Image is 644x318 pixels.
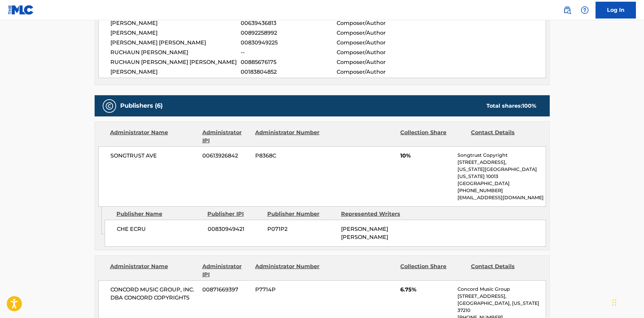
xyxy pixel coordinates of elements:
[337,48,424,57] span: Composer/Author
[578,3,591,17] div: Help
[337,39,424,47] span: Composer/Author
[202,129,250,145] div: Administrator IPI
[110,48,241,57] span: RUCHAUN [PERSON_NAME]
[486,102,536,110] div: Total shares:
[110,19,241,27] span: [PERSON_NAME]
[457,187,545,194] p: [PHONE_NUMBER]
[457,180,545,187] p: [GEOGRAPHIC_DATA]
[337,19,424,27] span: Composer/Author
[341,226,388,240] span: [PERSON_NAME] [PERSON_NAME]
[202,262,250,279] div: Administrator IPI
[471,129,536,145] div: Contact Details
[610,286,644,318] iframe: Chat Widget
[116,210,202,218] div: Publisher Name
[105,102,113,110] img: Publishers
[110,29,241,37] span: [PERSON_NAME]
[457,286,545,293] p: Concord Music Group
[241,39,336,47] span: 00830949225
[337,29,424,37] span: Composer/Author
[207,210,262,218] div: Publisher IPI
[202,286,250,294] span: 00871669397
[457,166,545,180] p: [US_STATE][GEOGRAPHIC_DATA][US_STATE] 10013
[255,152,320,160] span: P8368C
[241,68,336,76] span: 00183804852
[596,2,636,19] a: Log In
[581,6,589,14] img: help
[267,210,336,218] div: Publisher Number
[241,58,336,66] span: 00885676175
[208,225,262,233] span: 00830949421
[471,262,536,279] div: Contact Details
[110,129,197,145] div: Administrator Name
[457,159,545,166] p: [STREET_ADDRESS],
[241,29,336,37] span: 00892258992
[612,292,616,313] div: Drag
[110,58,241,66] span: RUCHAUN [PERSON_NAME] [PERSON_NAME]
[400,262,466,279] div: Collection Share
[110,152,198,160] span: SONGTRUST AVE
[457,194,545,201] p: [EMAIL_ADDRESS][DOMAIN_NAME]
[341,210,410,218] div: Represented Writers
[400,286,452,294] span: 6.75%
[267,225,336,233] span: P071P2
[120,102,163,110] h5: Publishers (6)
[255,262,320,279] div: Administrator Number
[561,3,574,17] a: Public Search
[457,293,545,300] p: [STREET_ADDRESS],
[337,58,424,66] span: Composer/Author
[241,48,336,57] span: --
[255,286,320,294] span: P7714P
[241,19,336,27] span: 00639436813
[400,129,466,145] div: Collection Share
[110,286,198,302] span: CONCORD MUSIC GROUP, INC. DBA CONCORD COPYRIGHTS
[117,225,203,233] span: CHE ECRU
[255,129,320,145] div: Administrator Number
[400,152,452,160] span: 10%
[202,152,250,160] span: 00613926842
[337,68,424,76] span: Composer/Author
[8,5,34,15] img: MLC Logo
[110,262,197,279] div: Administrator Name
[457,300,545,314] p: [GEOGRAPHIC_DATA], [US_STATE] 37210
[110,68,241,76] span: [PERSON_NAME]
[457,152,545,159] p: Songtrust Copyright
[522,103,536,109] span: 100 %
[110,39,241,47] span: [PERSON_NAME] [PERSON_NAME]
[563,6,571,14] img: search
